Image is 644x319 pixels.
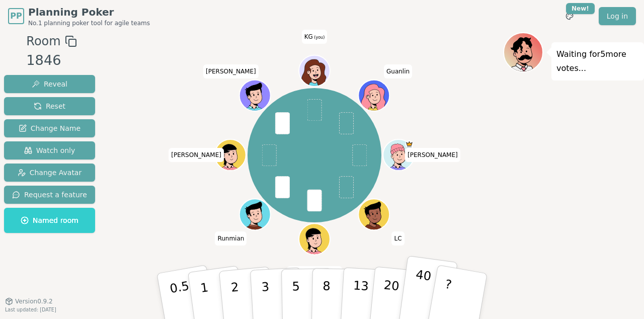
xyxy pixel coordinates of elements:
[566,3,595,14] div: New!
[313,35,325,40] span: (you)
[32,79,67,89] span: Reveal
[4,164,95,182] button: Change Avatar
[406,140,413,148] span: Alice is the host
[4,208,95,233] button: Named room
[300,56,329,86] button: Click to change your avatar
[5,307,56,312] span: Last updated: [DATE]
[24,145,75,155] span: Watch only
[215,231,247,246] span: Click to change your name
[21,215,78,225] span: Named room
[26,50,76,71] div: 1846
[8,5,150,27] a: PPPlanning PokerNo.1 planning poker tool for agile teams
[26,32,60,50] span: Room
[4,141,95,159] button: Watch only
[302,30,328,44] span: Click to change your name
[10,10,22,22] span: PP
[28,19,150,27] span: No.1 planning poker tool for agile teams
[384,64,412,78] span: Click to change your name
[4,119,95,137] button: Change Name
[4,186,95,204] button: Request a feature
[18,168,82,178] span: Change Avatar
[556,47,639,75] p: Waiting for 5 more votes...
[4,97,95,115] button: Reset
[19,123,80,133] span: Change Name
[28,5,150,19] span: Planning Poker
[392,231,405,246] span: Click to change your name
[599,7,636,25] a: Log in
[5,297,53,305] button: Version0.9.2
[169,148,224,162] span: Click to change your name
[34,101,65,111] span: Reset
[4,75,95,93] button: Reveal
[15,297,53,305] span: Version 0.9.2
[203,64,259,78] span: Click to change your name
[287,266,342,280] span: Click to change your name
[560,7,579,25] button: New!
[12,190,87,200] span: Request a feature
[405,148,460,162] span: Click to change your name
